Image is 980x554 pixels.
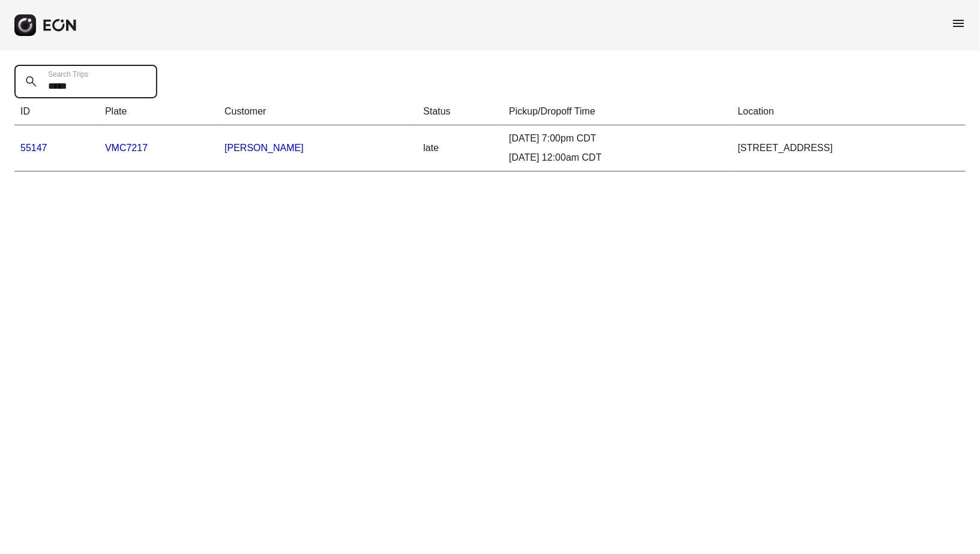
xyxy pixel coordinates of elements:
[417,125,503,171] td: late
[732,125,966,171] td: [STREET_ADDRESS]
[218,98,417,125] th: Customer
[48,70,88,79] label: Search Trips
[509,131,726,146] div: [DATE] 7:00pm CDT
[503,98,732,125] th: Pickup/Dropoff Time
[14,98,99,125] th: ID
[732,98,966,125] th: Location
[951,16,966,31] span: menu
[20,143,47,153] a: 55147
[224,143,304,153] a: [PERSON_NAME]
[99,98,218,125] th: Plate
[417,98,503,125] th: Status
[105,143,148,153] a: VMC7217
[509,150,726,165] div: [DATE] 12:00am CDT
